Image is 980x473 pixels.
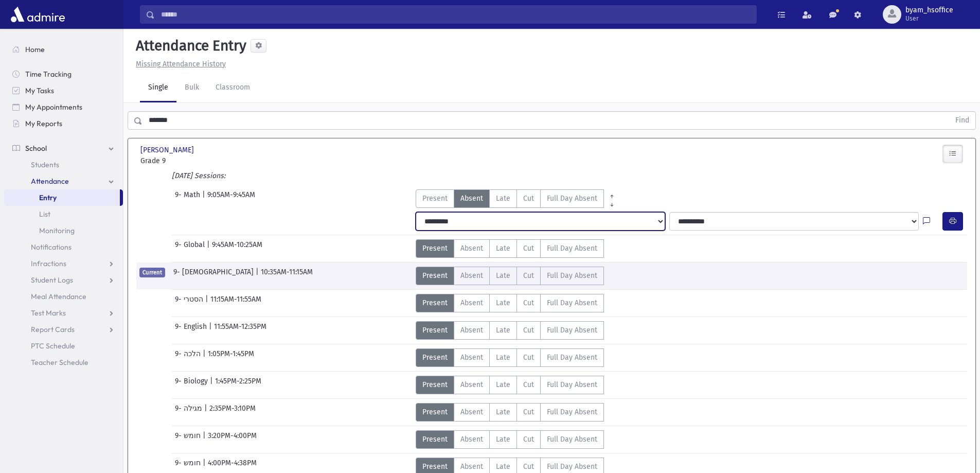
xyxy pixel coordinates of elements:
a: List [4,206,123,222]
span: 9- הלכה [175,348,203,367]
a: Bulk [176,74,207,102]
a: Notifications [4,239,123,255]
span: Absent [460,325,483,336]
span: 9- [DEMOGRAPHIC_DATA] [173,267,256,285]
span: Students [31,160,59,169]
a: Single [140,74,176,102]
span: Present [422,461,448,472]
span: Full Day Absent [547,297,597,308]
span: Absent [460,434,483,445]
span: 2:35PM-3:10PM [209,403,256,422]
span: 9- חומש [175,430,203,449]
a: PTC Schedule [4,338,123,354]
span: | [209,321,214,340]
span: 9- מגילה [175,403,204,422]
span: | [205,294,210,312]
div: AttTypes [416,348,604,367]
span: Present [422,270,448,281]
a: Test Marks [4,305,123,321]
a: Classroom [207,74,258,102]
span: Late [496,461,510,472]
a: All Later [604,198,620,206]
span: Report Cards [31,325,75,334]
span: Cut [523,352,534,363]
a: Report Cards [4,321,123,338]
span: | [256,267,261,285]
span: 9:05AM-9:45AM [207,189,255,208]
span: | [203,430,208,449]
div: AttTypes [416,321,604,340]
a: School [4,140,123,156]
span: Present [422,193,448,204]
span: | [207,239,212,258]
span: Late [496,434,510,445]
a: My Reports [4,115,123,132]
span: Attendance [31,177,69,186]
span: List [39,209,50,219]
a: My Tasks [4,82,123,99]
span: Cut [523,193,534,204]
span: User [905,14,953,23]
a: Infractions [4,255,123,272]
span: Cut [523,407,534,417]
span: Absent [460,270,483,281]
span: Absent [460,461,483,472]
span: 9- הסטרי [175,294,205,312]
a: Home [4,41,123,58]
span: Present [422,325,448,336]
span: Meal Attendance [31,292,86,301]
span: | [210,376,215,394]
div: AttTypes [416,189,620,208]
a: My Appointments [4,99,123,115]
span: | [204,403,209,422]
span: Absent [460,193,483,204]
span: 1:05PM-1:45PM [208,348,254,367]
span: 9- Global [175,239,207,258]
span: Present [422,297,448,308]
span: Full Day Absent [547,243,597,254]
span: Cut [523,434,534,445]
div: AttTypes [416,403,604,422]
span: Present [422,434,448,445]
span: byam_hsoffice [905,6,953,14]
span: Absent [460,379,483,390]
span: Cut [523,297,534,308]
a: Monitoring [4,222,123,239]
span: Cut [523,243,534,254]
div: AttTypes [416,376,604,394]
button: Find [949,112,975,129]
span: My Tasks [25,86,54,95]
div: AttTypes [416,294,604,312]
span: [PERSON_NAME] [140,145,196,155]
span: Student Logs [31,275,73,285]
span: PTC Schedule [31,341,75,351]
img: AdmirePro [8,4,67,25]
span: Full Day Absent [547,434,597,445]
span: Absent [460,407,483,417]
span: My Appointments [25,102,82,112]
a: Student Logs [4,272,123,288]
h5: Attendance Entry [132,37,246,55]
span: Late [496,325,510,336]
span: School [25,144,47,153]
span: Infractions [31,259,66,268]
span: 9- English [175,321,209,340]
span: Present [422,243,448,254]
span: Late [496,352,510,363]
span: Late [496,379,510,390]
a: Entry [4,189,120,206]
span: My Reports [25,119,62,128]
a: Missing Attendance History [132,60,226,68]
span: Late [496,297,510,308]
a: Meal Attendance [4,288,123,305]
span: Present [422,379,448,390]
input: Search [155,5,756,24]
a: Students [4,156,123,173]
span: 11:55AM-12:35PM [214,321,266,340]
span: Cut [523,270,534,281]
span: Home [25,45,45,54]
span: Time Tracking [25,69,72,79]
span: Full Day Absent [547,193,597,204]
span: Full Day Absent [547,352,597,363]
i: [DATE] Sessions: [172,171,225,180]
